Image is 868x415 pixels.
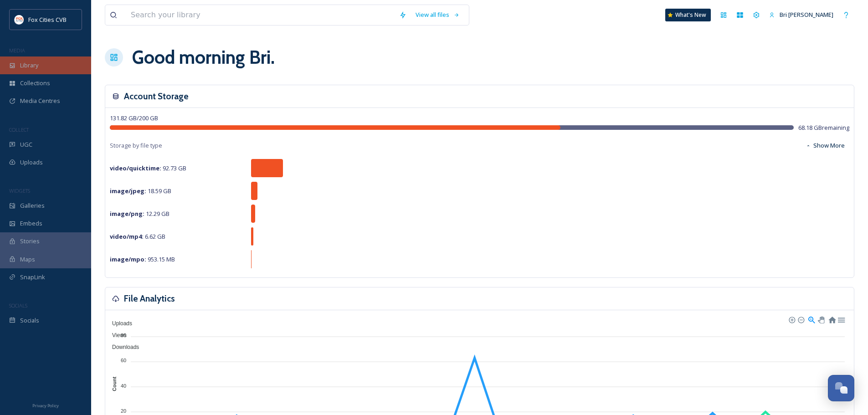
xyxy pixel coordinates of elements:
div: Menu [837,315,845,323]
span: 18.59 GB [110,187,171,195]
tspan: 40 [121,383,126,388]
strong: image/mpo : [110,255,146,263]
span: Media Centres [20,97,60,105]
img: images.png [15,15,24,24]
text: Count [112,377,117,391]
a: Bri [PERSON_NAME] [765,6,838,24]
span: Privacy Policy [32,403,59,409]
a: What's New [665,9,711,21]
span: Downloads [105,344,139,350]
span: Storage by file type [110,141,162,150]
strong: video/quicktime : [110,164,161,172]
span: Views [105,332,127,338]
strong: image/jpeg : [110,187,146,195]
tspan: 60 [121,358,126,363]
strong: image/png : [110,210,144,218]
div: Zoom In [788,316,795,323]
a: Privacy Policy [32,400,59,410]
span: Library [20,61,38,70]
span: 12.29 GB [110,210,169,218]
a: View all files [411,6,464,24]
strong: video/mp4 : [110,232,144,241]
span: Fox Cities CVB [28,15,67,24]
span: Galleries [20,201,45,210]
div: Reset Zoom [828,315,836,323]
span: Maps [20,255,35,264]
input: Search your library [126,5,395,25]
span: 68.18 GB remaining [798,123,849,132]
span: Embeds [20,219,42,228]
h3: Account Storage [124,90,189,103]
div: Zoom Out [797,316,804,323]
h3: File Analytics [124,292,175,305]
tspan: 80 [121,333,126,338]
span: Socials [20,316,39,325]
span: Uploads [105,320,132,327]
span: UGC [20,140,32,149]
div: Panning [818,317,823,322]
span: 953.15 MB [110,255,175,263]
span: Stories [20,237,40,246]
span: COLLECT [9,126,29,133]
button: Open Chat [828,375,854,401]
span: Collections [20,79,50,87]
span: Bri [PERSON_NAME] [780,10,833,19]
div: Selection Zoom [807,315,815,323]
span: SOCIALS [9,302,27,309]
span: 92.73 GB [110,164,186,172]
span: 6.62 GB [110,232,165,241]
span: SnapLink [20,273,45,282]
span: MEDIA [9,47,25,54]
span: 131.82 GB / 200 GB [110,114,158,122]
span: WIDGETS [9,187,30,194]
h1: Good morning Bri . [132,44,275,71]
button: Show More [801,137,849,154]
tspan: 20 [121,408,126,414]
span: Uploads [20,158,43,167]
